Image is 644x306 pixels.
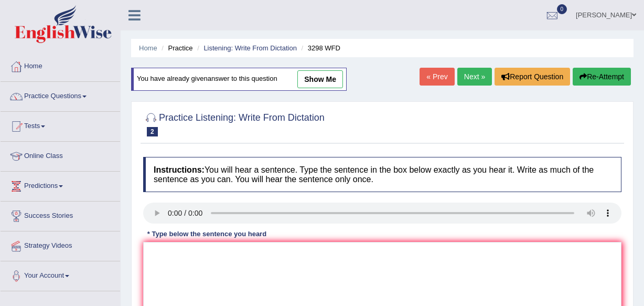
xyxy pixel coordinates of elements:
[1,82,120,108] a: Practice Questions
[1,52,120,78] a: Home
[154,165,205,174] b: Instructions:
[1,261,120,288] a: Your Account
[495,68,570,86] button: Report Question
[1,231,120,258] a: Strategy Videos
[573,68,631,86] button: Re-Attempt
[139,44,157,52] a: Home
[557,4,567,14] span: 0
[147,127,158,136] span: 2
[203,44,297,52] a: Listening: Write From Dictation
[297,70,343,88] a: show me
[143,157,621,192] h4: You will hear a sentence. Type the sentence in the box below exactly as you hear it. Write as muc...
[1,112,120,138] a: Tests
[131,68,347,91] div: You have already given answer to this question
[420,68,454,86] a: « Prev
[457,68,492,86] a: Next »
[143,110,325,136] h2: Practice Listening: Write From Dictation
[1,142,120,168] a: Online Class
[299,43,340,53] li: 3298 WFD
[143,229,271,239] div: * Type below the sentence you heard
[1,202,120,228] a: Success Stories
[1,172,120,198] a: Predictions
[159,43,192,53] li: Practice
